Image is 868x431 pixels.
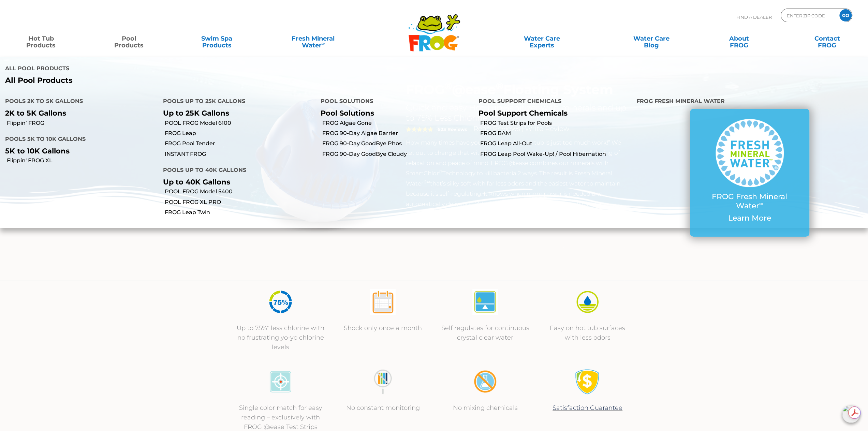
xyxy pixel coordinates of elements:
a: Swim SpaProducts [182,32,251,45]
a: FROG 90-Day Algae Barrier [322,130,473,137]
a: Pool Solutions [321,109,374,117]
a: POOL FROG Model 6100 [165,119,316,127]
a: FROG 90-Day GoodBye Phos [322,140,473,147]
img: no-mixing1 [472,369,498,395]
h4: Pool Solutions [321,95,468,109]
p: Up to 25K Gallons [163,109,311,117]
a: FROG Leap Pool Wake-Up! / Pool Hibernation [480,150,631,158]
img: icon-atease-easy-on [575,289,600,315]
a: PoolProducts [95,32,163,45]
a: Water CareExperts [486,32,598,45]
p: Self regulates for continuous crystal clear water [441,323,530,342]
a: FROG 90-Day GoodBye Cloudy [322,150,473,158]
h4: All Pool Products [5,62,429,76]
sup: ∞ [321,41,325,46]
p: Shock only once a month [339,323,427,333]
h4: Pools up to 25K Gallons [163,95,311,109]
p: Up to 75%* less chlorine with no frustrating yo-yo chlorine levels [236,323,325,352]
p: No constant monitoring [339,403,427,413]
p: 2K to 5K Gallons [5,109,153,117]
img: icon-atease-color-match [268,369,293,395]
a: Satisfaction Guarantee [553,404,622,412]
a: INSTANT FROG [165,150,316,158]
a: Flippin’ FROG [7,119,158,127]
a: Fresh MineralWater∞ [270,32,356,45]
p: FROG Fresh Mineral Water [704,192,796,210]
a: POOL FROG Model 5400 [165,188,316,195]
a: Water CareBlog [617,32,685,45]
a: Flippin' FROG XL [7,157,158,164]
img: atease-icon-shock-once [370,289,396,315]
a: FROG Fresh Mineral Water∞ Learn More [704,119,796,226]
a: FROG Leap All-Out [480,140,631,147]
a: FROG BAM [480,130,631,137]
p: 5K to 10K Gallons [5,147,153,155]
input: GO [839,9,852,21]
input: Zip Code Form [786,11,832,20]
img: no-constant-monitoring1 [370,369,396,395]
a: ContactFROG [793,32,861,45]
a: POOL FROG XL PRO [165,198,316,206]
a: All Pool Products [5,76,429,85]
a: Hot TubProducts [7,32,75,45]
sup: ∞ [759,200,763,207]
h4: FROG Fresh Mineral Water [636,95,863,109]
p: Pool Support Chemicals [479,109,626,117]
a: FROG Test Strips for Pools [480,119,631,127]
img: openIcon [842,405,860,423]
p: Learn More [704,214,796,223]
a: FROG Leap [165,130,316,137]
p: No mixing chemicals [441,403,530,413]
p: Up to 40K Gallons [163,178,311,186]
h4: Pools 2K to 5K Gallons [5,95,153,109]
a: FROG Algae Gone [322,119,473,127]
p: Easy on hot tub surfaces with less odors [543,323,632,342]
a: AboutFROG [705,32,773,45]
h4: Pools up to 40K Gallons [163,164,311,178]
h4: Pools 5K to 10K Gallons [5,133,153,147]
p: Find A Dealer [736,9,772,26]
a: FROG Pool Tender [165,140,316,147]
img: icon-atease-75percent-less [268,289,293,315]
a: FROG Leap Twin [165,209,316,216]
h4: Pool Support Chemicals [479,95,626,109]
img: atease-icon-self-regulates [472,289,498,315]
img: Satisfaction Guarantee Icon [575,369,600,395]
